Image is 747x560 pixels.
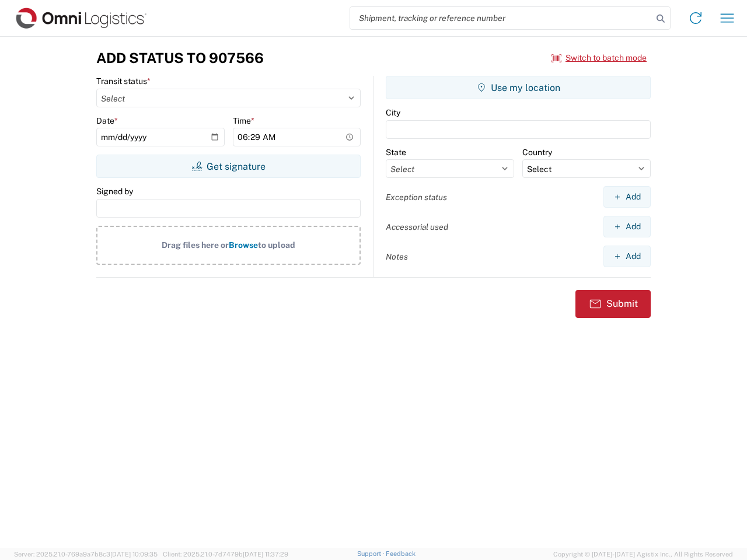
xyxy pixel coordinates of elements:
[96,186,133,197] label: Signed by
[386,107,400,118] label: City
[243,551,288,558] span: [DATE] 11:37:29
[258,240,295,250] span: to upload
[386,192,447,202] label: Exception status
[386,76,651,99] button: Use my location
[603,246,651,267] button: Add
[357,550,386,557] a: Support
[229,240,258,250] span: Browse
[386,251,408,262] label: Notes
[386,550,416,557] a: Feedback
[553,549,733,559] span: Copyright © [DATE]-[DATE] Agistix Inc., All Rights Reserved
[96,50,264,66] h3: Add Status to 907566
[233,116,254,126] label: Time
[575,290,651,318] button: Submit
[163,551,288,558] span: Client: 2025.21.0-7d7479b
[603,186,651,208] button: Add
[551,48,647,68] button: Switch to batch mode
[96,76,151,86] label: Transit status
[386,222,448,232] label: Accessorial used
[522,147,552,157] label: Country
[386,147,406,157] label: State
[14,551,158,558] span: Server: 2025.21.0-769a9a7b8c3
[162,240,229,250] span: Drag files here or
[603,216,651,237] button: Add
[350,7,652,29] input: Shipment, tracking or reference number
[96,155,361,178] button: Get signature
[110,551,158,558] span: [DATE] 10:09:35
[96,116,118,126] label: Date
